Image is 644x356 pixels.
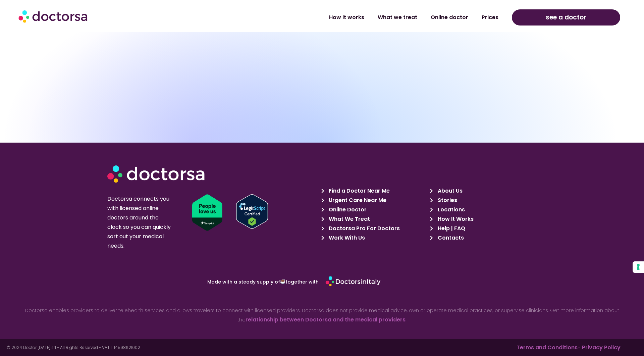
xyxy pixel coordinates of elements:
span: Stories [436,196,457,205]
a: Prices [475,10,505,25]
button: Your consent preferences for tracking technologies [633,261,644,273]
span: Urgent Care Near Me [327,196,386,205]
a: Find a Doctor Near Me [321,186,426,196]
span: Help | FAQ [436,224,465,233]
img: Verify Approval for www.doctorsa.com [236,194,268,229]
a: About Us [430,186,535,196]
span: Contacts [436,233,464,243]
a: Help | FAQ [430,224,535,233]
a: Locations [430,205,535,214]
span: Doctorsa Pro For Doctors [327,224,400,233]
span: About Us [436,186,463,196]
a: Doctorsa Pro For Doctors [321,224,426,233]
a: Privacy Policy [582,344,621,351]
p: © 2024 Doctor [DATE] srl - All Rights Reserved - VAT IT14598621002 [7,346,322,350]
p: Made with a steady supply of together with [142,279,319,284]
span: Work With Us [327,233,365,243]
strong: . [406,316,407,323]
span: What We Treat [327,214,370,224]
span: see a doctor [546,12,586,23]
span: Find a Doctor Near Me [327,186,390,196]
a: Terms and Conditions [517,344,578,351]
a: How it works [322,10,371,25]
a: Verify LegitScript Approval for www.doctorsa.com [236,194,326,229]
p: Doctorsa enables providers to deliver telehealth services and allows travelers to connect with li... [22,306,622,324]
a: Online doctor [424,10,475,25]
span: Online Doctor [327,205,367,214]
a: Online Doctor [321,205,426,214]
a: What We Treat [321,214,426,224]
img: ☕ [280,279,285,284]
a: see a doctor [512,9,620,26]
a: Urgent Care Near Me [321,196,426,205]
a: How It Works [430,214,535,224]
p: Doctorsa connects you with licensed online doctors around the clock so you can quickly sort out y... [107,194,173,251]
a: Work With Us [321,233,426,243]
a: What we treat [371,10,424,25]
span: - [517,344,581,351]
a: Stories [430,196,535,205]
a: relationship between Doctorsa and the medical providers [246,316,406,323]
span: How It Works [436,214,474,224]
nav: Menu [166,10,505,25]
a: Contacts [430,233,535,243]
span: Locations [436,205,465,214]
